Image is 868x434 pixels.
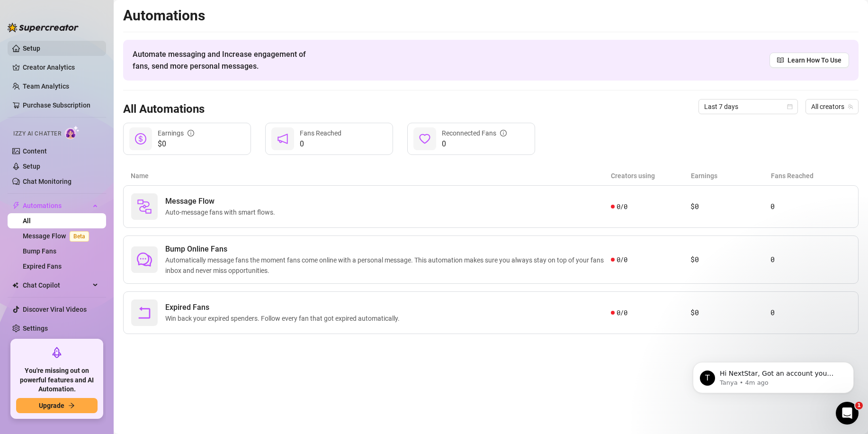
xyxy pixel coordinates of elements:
[12,202,20,209] span: thunderbolt
[70,231,89,242] span: Beta
[158,128,194,138] div: Earnings
[690,201,770,212] article: $0
[23,82,69,90] a: Team Analytics
[23,178,72,185] a: Chat Monitoring
[611,171,691,181] article: Creators using
[679,342,868,408] iframe: Intercom notifications message
[848,104,853,109] span: team
[165,244,611,255] span: Bump Online Fans
[165,313,403,324] span: Win back your expired spenders. Follow every fan that got expired automatically.
[23,262,62,270] a: Expired Fans
[23,147,47,155] a: Content
[12,282,18,289] img: Chat Copilot
[442,128,507,138] div: Reconnected Fans
[23,325,48,332] a: Settings
[23,232,93,240] a: Message FlowBeta
[690,307,770,318] article: $0
[690,254,770,265] article: $0
[51,347,63,358] span: rocket
[770,201,850,212] article: 0
[704,99,792,114] span: Last 7 days
[442,138,507,150] span: 0
[500,130,507,136] span: info-circle
[811,99,853,114] span: All creators
[777,57,784,63] span: read
[23,247,56,255] a: Bump Fans
[617,307,627,318] span: 0 / 0
[13,129,61,138] span: Izzy AI Chatter
[165,302,403,313] span: Expired Fans
[133,48,315,72] span: Automate messaging and Increase engagement of fans, send more personal messages.
[131,171,611,181] article: Name
[68,402,75,409] span: arrow-right
[787,55,841,65] span: Learn How To Use
[787,104,793,109] span: calendar
[23,278,90,293] span: Chat Copilot
[300,129,341,137] span: Fans Reached
[123,102,205,117] h3: All Automations
[23,198,90,213] span: Automations
[836,402,859,425] iframe: Intercom live chat
[23,45,40,52] a: Setup
[8,23,79,32] img: logo-BBDzfeDw.svg
[770,254,850,265] article: 0
[137,252,152,267] span: comment
[123,7,859,25] h2: Automations
[300,138,341,150] span: 0
[617,201,627,212] span: 0 / 0
[165,207,279,217] span: Auto-message fans with smart flows.
[23,306,87,313] a: Discover Viral Videos
[855,402,863,409] span: 1
[23,163,40,170] a: Setup
[691,171,771,181] article: Earnings
[23,60,98,75] a: Creator Analytics
[137,199,152,214] img: svg%3e
[16,366,98,394] span: You're missing out on powerful features and AI Automation.
[165,196,279,207] span: Message Flow
[135,133,146,145] span: dollar
[188,130,194,136] span: info-circle
[39,402,64,409] span: Upgrade
[277,133,288,145] span: notification
[770,307,850,318] article: 0
[165,255,611,276] span: Automatically message fans the moment fans come online with a personal message. This automation m...
[158,138,194,150] span: $0
[419,133,430,145] span: heart
[617,254,627,265] span: 0 / 0
[137,305,152,320] span: rollback
[23,98,98,113] a: Purchase Subscription
[771,171,851,181] article: Fans Reached
[16,398,98,413] button: Upgradearrow-right
[65,126,80,139] img: AI Chatter
[23,217,31,225] a: All
[770,53,849,68] a: Learn How To Use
